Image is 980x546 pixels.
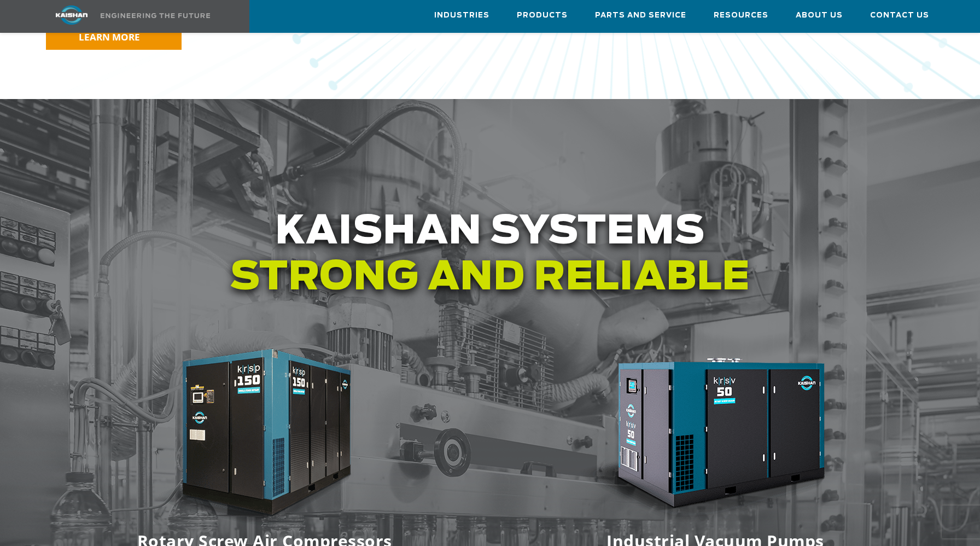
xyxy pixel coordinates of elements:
a: Parts and Service [595,1,686,30]
img: Engineering the future [101,13,210,18]
a: About Us [796,1,843,30]
span: Strong and reliable [230,258,750,297]
h1: Kaishan systems [46,209,935,301]
span: LEARN MORE [79,31,140,43]
a: Industries [434,1,489,30]
a: Contact Us [870,1,929,30]
a: Resources [714,1,768,30]
a: LEARN MORE [46,25,182,50]
span: Parts and Service [595,9,686,22]
span: Resources [714,9,768,22]
span: Industries [434,9,489,22]
span: About Us [796,9,843,22]
a: Products [517,1,568,30]
img: krsv50 [579,345,852,528]
span: Products [517,9,568,22]
img: krsp150 [128,345,401,528]
img: kaishan logo [31,5,113,25]
span: Contact Us [870,9,929,22]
